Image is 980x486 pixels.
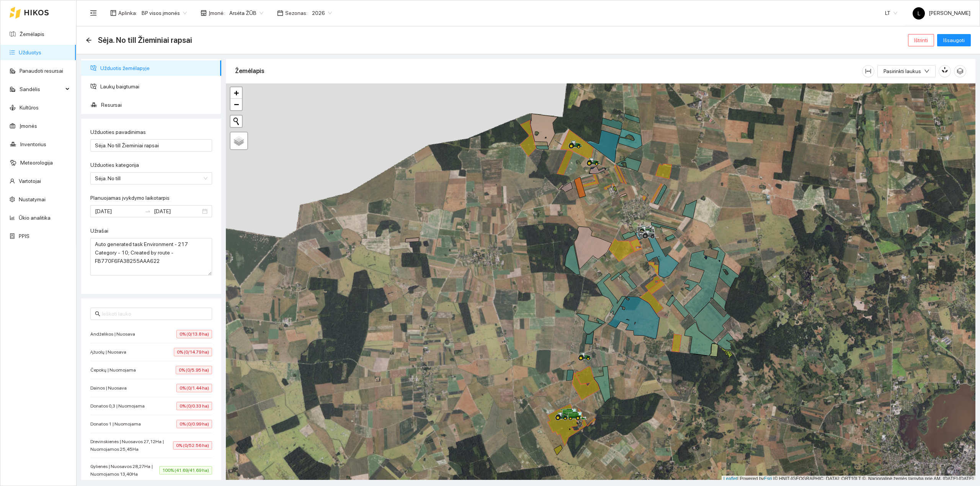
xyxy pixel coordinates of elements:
[90,139,212,152] input: Užduoties pavadinimas
[764,476,772,481] a: Esri
[176,420,212,428] span: 0% (0/0.99 ha)
[100,60,215,76] span: Užduotis žemėlapyje
[724,476,737,481] a: Leaflet
[90,420,145,428] span: Donatos 1 | Nuomojama
[90,463,159,478] span: Gylienės | Nuosavos 28,27Ha | Nuomojamos 13,40Ha
[102,310,207,318] input: Ieškoti lauko
[20,104,39,111] a: Kultūros
[90,366,140,374] span: Čepokų | Nuomojama
[90,384,131,392] span: Dainos | Nuosava
[95,207,142,215] input: Planuojamas įvykdymo laikotarpis
[913,10,970,16] span: [PERSON_NAME]
[90,194,170,202] label: Planuojamas įvykdymo laikotarpis
[90,438,173,453] span: Drevinskienės | Nuosavos 27,12Ha | Nuomojamos 25,45Ha
[90,128,146,136] label: Užduoties pavadinimas
[101,97,215,113] span: Resursai
[230,116,242,127] button: Initiate a new search
[19,215,51,221] a: Ūkio analitika
[20,160,53,166] a: Meteorologija
[937,34,971,46] button: Išsaugoti
[176,366,212,374] span: 0% (0/5.95 ha)
[20,123,37,129] a: Įmonės
[145,208,151,214] span: swap-right
[862,68,874,74] span: column-width
[20,82,63,97] span: Sandėlis
[90,10,97,16] span: menu-fold
[176,402,212,410] span: 0% (0/0.33 ha)
[862,65,874,77] button: column-width
[201,10,207,16] span: shop
[924,68,929,75] span: down
[90,402,149,410] span: Donatos 0,3 | Nuomojama
[90,227,108,235] label: Užrašai
[230,132,247,149] a: Layers
[908,34,934,46] button: Ištrinti
[176,384,212,392] span: 0% (0/1.44 ha)
[100,79,215,94] span: Laukų baigtumai
[19,233,29,239] a: PPIS
[176,330,212,338] span: 0% (0/13.8 ha)
[209,9,225,17] span: Įmonė :
[19,178,41,184] a: Vartotojai
[95,311,100,316] span: search
[229,7,263,19] span: Arsėta ŽŪB
[19,196,46,202] a: Nustatymai
[159,466,212,475] span: 100% (41.69/41.69 ha)
[86,5,101,21] button: menu-fold
[235,60,862,82] div: Žemėlapis
[173,441,212,450] span: 0% (0/52.56 ha)
[312,7,332,19] span: 2026
[118,9,137,17] span: Aplinka :
[86,37,92,44] div: Atgal
[914,36,928,44] span: Ištrinti
[773,476,774,481] span: |
[230,87,242,99] a: Zoom in
[86,37,92,43] span: arrow-left
[230,99,242,110] a: Zoom out
[90,161,139,169] label: Užduoties kategorija
[877,65,936,77] button: Pasirinkti laukusdown
[90,348,130,356] span: Ąžuolų | Nuosava
[145,208,151,214] span: to
[277,10,283,16] span: calendar
[20,31,44,37] a: Žemėlapis
[154,207,201,215] input: Pabaigos data
[943,36,965,44] span: Išsaugoti
[722,476,975,482] div: | Powered by © HNIT-[GEOGRAPHIC_DATA]; ORT10LT ©, Nacionalinė žemės tarnyba prie AM, [DATE]-[DATE]
[142,7,187,19] span: BP visos įmonės
[90,330,139,338] span: Andželikos | Nuosava
[110,10,116,16] span: layout
[885,7,897,19] span: LT
[285,9,307,17] span: Sezonas :
[95,173,207,184] span: Sėja. No till
[884,67,921,75] span: Pasirinkti laukus
[90,238,212,276] textarea: Užrašai
[234,99,239,109] span: −
[20,68,63,74] a: Panaudoti resursai
[234,88,239,98] span: +
[174,348,212,356] span: 0% (0/14.79 ha)
[20,141,46,147] a: Inventorius
[19,49,41,55] a: Užduotys
[98,34,192,46] span: Sėja. No till Žieminiai rapsai
[918,7,920,20] span: L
